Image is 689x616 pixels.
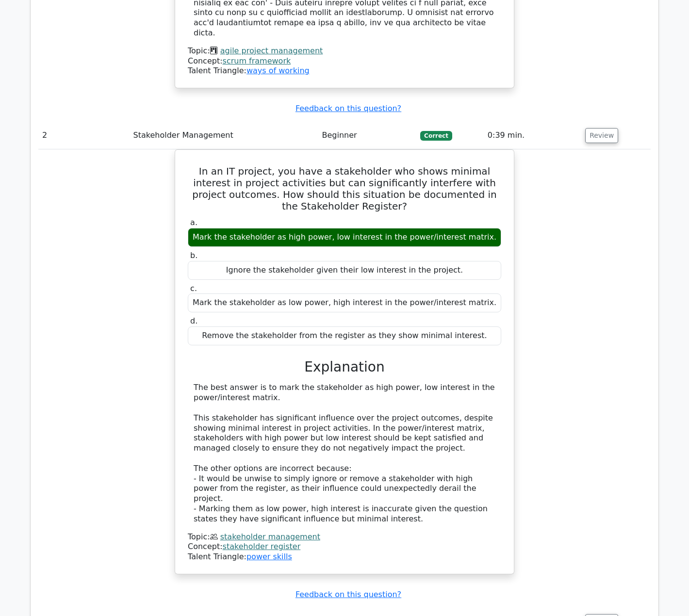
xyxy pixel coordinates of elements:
div: Topic: [188,532,501,542]
a: Feedback on this question? [295,590,401,599]
div: Ignore the stakeholder given their low interest in the project. [188,261,501,280]
td: 0:39 min. [484,122,581,149]
div: Remove the stakeholder from the register as they show minimal interest. [188,326,501,345]
span: d. [190,316,197,325]
a: agile project management [220,46,323,55]
td: Beginner [318,122,417,149]
div: Talent Triangle: [188,532,501,562]
div: Mark the stakeholder as low power, high interest in the power/interest matrix. [188,293,501,312]
a: scrum framework [223,56,291,65]
div: The best answer is to mark the stakeholder as high power, low interest in the power/interest matr... [194,383,495,524]
h5: In an IT project, you have a stakeholder who shows minimal interest in project activities but can... [187,165,502,212]
span: Correct [420,131,452,141]
a: stakeholder management [220,532,320,541]
span: b. [190,251,197,260]
div: Mark the stakeholder as high power, low interest in the power/interest matrix. [188,228,501,247]
h3: Explanation [194,359,495,375]
div: Topic: [188,46,501,56]
a: ways of working [246,66,310,75]
a: stakeholder register [223,542,301,551]
td: 2 [38,122,130,149]
td: Stakeholder Management [130,122,318,149]
span: a. [190,218,197,227]
button: Review [585,128,618,143]
a: power skills [246,552,292,561]
a: Feedback on this question? [295,104,401,113]
div: Concept: [188,542,501,552]
div: Talent Triangle: [188,46,501,76]
span: c. [190,284,197,293]
div: Concept: [188,56,501,66]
